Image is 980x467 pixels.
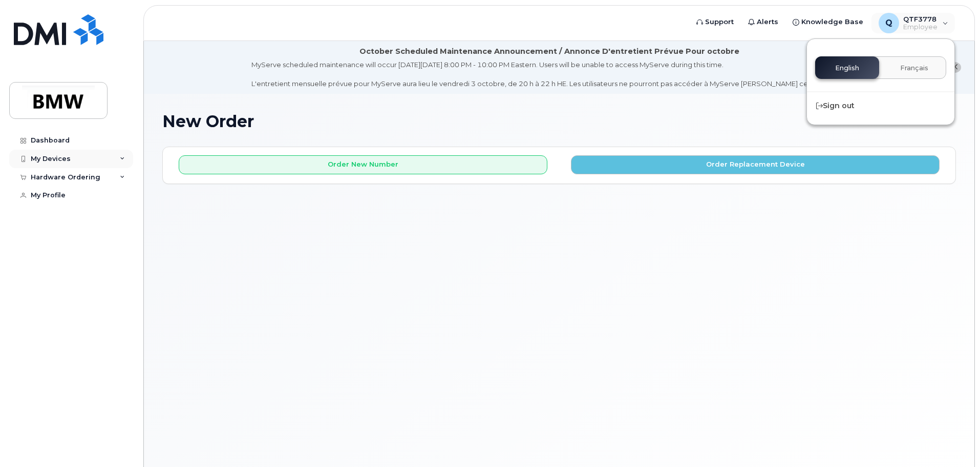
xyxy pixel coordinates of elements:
button: Order New Number [179,155,547,174]
h1: New Order [162,112,956,130]
div: MyServe scheduled maintenance will occur [DATE][DATE] 8:00 PM - 10:00 PM Eastern. Users will be u... [251,60,848,89]
div: October Scheduled Maintenance Announcement / Annonce D'entretient Prévue Pour octobre [359,46,739,57]
button: Order Replacement Device [571,155,940,174]
iframe: Messenger Launcher [935,422,972,459]
span: Français [900,64,928,72]
div: Sign out [807,96,954,115]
